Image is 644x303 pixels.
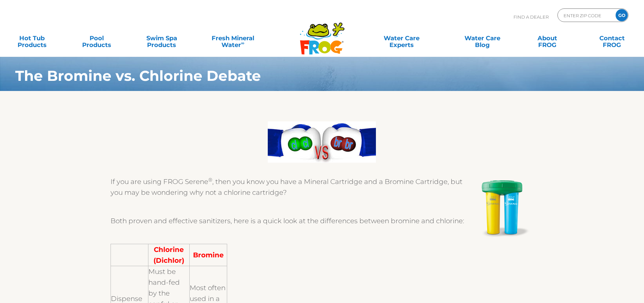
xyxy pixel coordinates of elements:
[241,40,244,46] sup: ∞
[111,176,533,198] p: If you are using FROG Serene , then you know you have a Mineral Cartridge and a Bromine Cartridge...
[296,14,348,55] img: Frog Products Logo
[137,31,187,45] a: Swim SpaProducts
[201,31,264,45] a: Fresh MineralWater∞
[208,177,212,183] sup: ®
[193,251,224,259] strong: Bromine
[7,31,57,45] a: Hot TubProducts
[361,31,443,45] a: Water CareExperts
[72,31,122,45] a: PoolProducts
[111,215,533,226] p: Both proven and effective sanitizers, here is a quick look at the differences between bromine and...
[15,67,261,85] strong: The Bromine vs. Chlorine Debate
[153,246,184,264] strong: Chlorine (Dichlor)
[616,9,628,21] input: GO
[514,8,549,25] p: Find A Dealer
[457,31,507,45] a: Water CareBlog
[268,121,376,163] img: clvbr
[522,31,572,45] a: AboutFROG
[587,31,637,45] a: ContactFROG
